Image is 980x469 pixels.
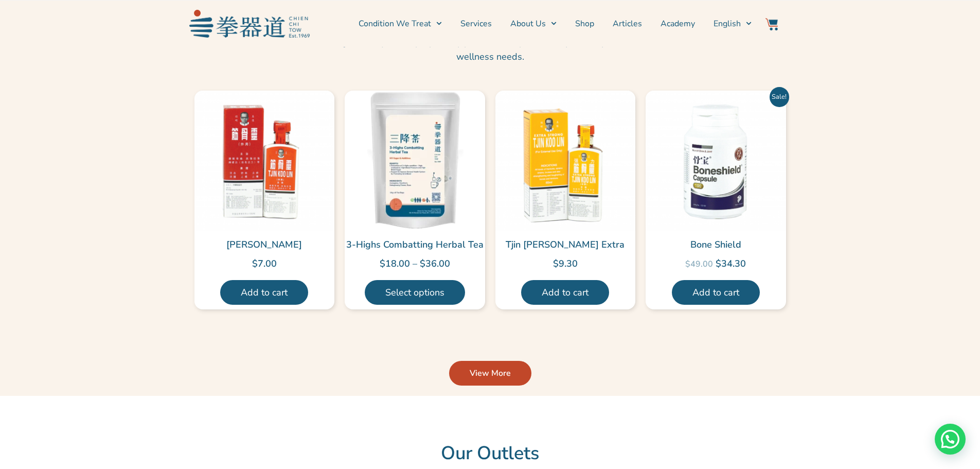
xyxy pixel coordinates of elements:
bdi: 36.00 [420,257,450,270]
span: $ [252,257,258,270]
p: Our range of unique and proprietary products are perfect for your daily healthcare and wellness n... [297,35,683,64]
a: Switch to English [714,11,752,37]
a: Shop [575,11,594,37]
span: $ [553,257,559,270]
span: – [413,257,417,270]
a: Add to cart: “Bone Shield” [672,280,760,305]
a: Add to cart: “Tjin Koo Lin Extra” [521,280,609,305]
span: $ [420,257,425,270]
bdi: 49.00 [685,258,713,270]
span: Sale! [770,87,789,107]
img: Bone Shield [646,91,786,231]
a: Services [460,11,492,37]
bdi: 34.30 [716,257,746,270]
img: Tjin Koo Lin Extra [495,91,636,231]
bdi: 18.00 [380,257,410,270]
img: 3-Highs Combatting Herbal Tea [345,91,485,231]
a: Articles [613,11,642,37]
img: Tjin Koo Lin [194,91,335,231]
a: Tjin [PERSON_NAME] Extra [495,237,636,252]
bdi: 9.30 [553,257,578,270]
a: 3-Highs Combatting Herbal Tea [345,237,485,252]
a: About Us [510,11,557,37]
span: $ [716,257,721,270]
span: English [714,18,741,30]
a: Bone Shield [646,237,786,252]
span: $ [380,257,385,270]
h2: Our Outlets [5,442,975,465]
a: Condition We Treat [359,11,442,37]
a: Add to cart: “Tjin Koo Lin” [220,280,308,305]
span: $ [685,258,690,270]
img: Website Icon-03 [765,18,778,30]
a: View More [449,361,531,386]
bdi: 7.00 [252,257,277,270]
a: Select options for “3-Highs Combatting Herbal Tea” [365,280,465,305]
nav: Menu [315,11,752,37]
div: Need help? WhatsApp contact [935,424,966,455]
a: [PERSON_NAME] [194,237,335,252]
a: Academy [661,11,695,37]
span: View More [470,367,511,379]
